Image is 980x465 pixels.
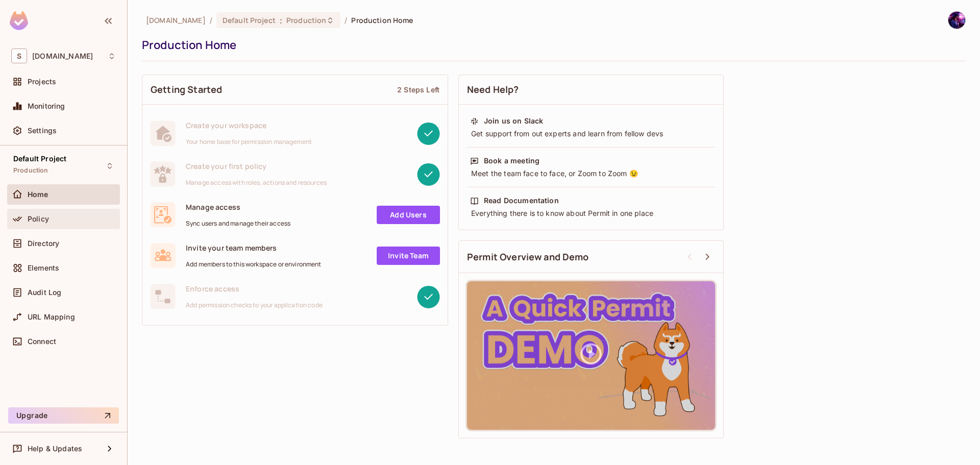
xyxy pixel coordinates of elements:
span: Add members to this workspace or environment [186,260,322,268]
span: URL Mapping [28,313,75,321]
li: / [345,15,347,25]
span: Settings [28,127,57,135]
span: Policy [28,215,49,223]
a: Add Users [377,206,440,224]
span: Connect [28,337,56,346]
span: Create your workspace [186,120,312,130]
span: Production [13,166,48,175]
span: Your home base for permission management [186,138,312,146]
span: Need Help? [467,83,519,96]
div: 2 Steps Left [397,85,439,94]
span: Getting Started [151,83,222,96]
div: Book a meeting [484,156,540,166]
div: Production Home [142,37,961,53]
span: Help & Updates [28,445,82,453]
img: SReyMgAAAABJRU5ErkJggg== [10,11,28,30]
span: S [11,48,27,63]
span: Production Home [351,15,413,25]
span: Invite your team members [186,243,322,253]
span: Manage access [186,202,290,212]
li: / [210,15,212,25]
span: Permit Overview and Demo [467,251,589,263]
span: Default Project [13,155,66,163]
span: Create your first policy [186,161,327,171]
div: Read Documentation [484,195,559,206]
span: : [279,16,283,25]
span: Projects [28,78,56,86]
span: Home [28,190,48,199]
span: Audit Log [28,288,61,297]
span: Monitoring [28,102,65,110]
span: Enforce access [186,284,323,293]
span: Sync users and manage their access [186,219,290,228]
span: Production [286,15,326,25]
span: Default Project [223,15,276,25]
span: Manage access with roles, actions and resources [186,179,327,187]
span: Workspace: savameta.com [32,52,93,60]
img: Sơn Trần Văn [948,12,965,29]
div: Everything there is to know about Permit in one place [470,208,712,218]
span: Add permission checks to your application code [186,301,323,309]
div: Join us on Slack [484,116,543,126]
button: Upgrade [8,407,119,424]
span: the active workspace [146,15,206,25]
span: Elements [28,264,59,272]
div: Get support from out experts and learn from fellow devs [470,129,712,139]
a: Invite Team [377,247,440,265]
span: Directory [28,239,59,248]
div: Meet the team face to face, or Zoom to Zoom 😉 [470,168,712,179]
